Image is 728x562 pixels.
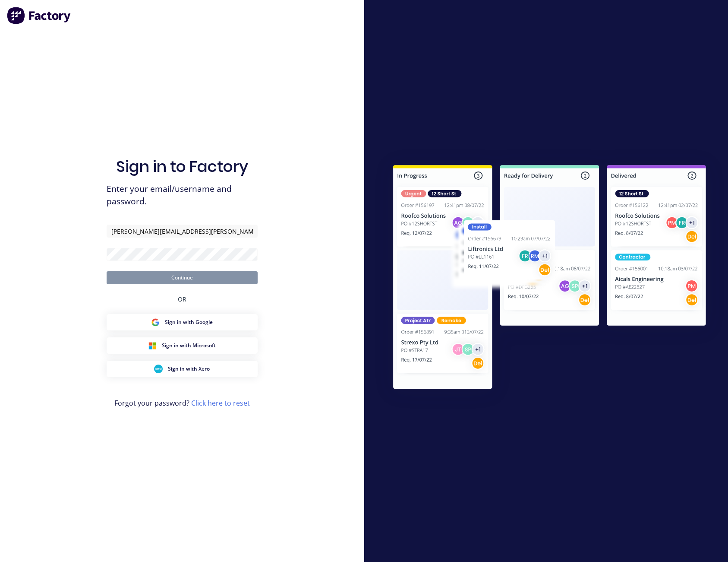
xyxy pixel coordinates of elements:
[107,314,258,330] button: Google Sign inSign in with Google
[148,341,157,350] img: Microsoft Sign in
[107,337,258,354] button: Microsoft Sign inSign in with Microsoft
[116,157,248,176] h1: Sign in to Factory
[374,148,725,410] img: Sign in
[154,365,163,373] img: Xero Sign in
[107,225,258,238] input: Email/Username
[7,7,72,24] img: Factory
[107,271,258,284] button: Continue
[107,361,258,377] button: Xero Sign inSign in with Xero
[191,398,250,408] a: Click here to reset
[114,398,250,408] span: Forgot your password?
[151,318,160,327] img: Google Sign in
[178,284,186,314] div: OR
[168,365,210,373] span: Sign in with Xero
[165,318,213,326] span: Sign in with Google
[107,183,258,208] span: Enter your email/username and password.
[162,342,216,349] span: Sign in with Microsoft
